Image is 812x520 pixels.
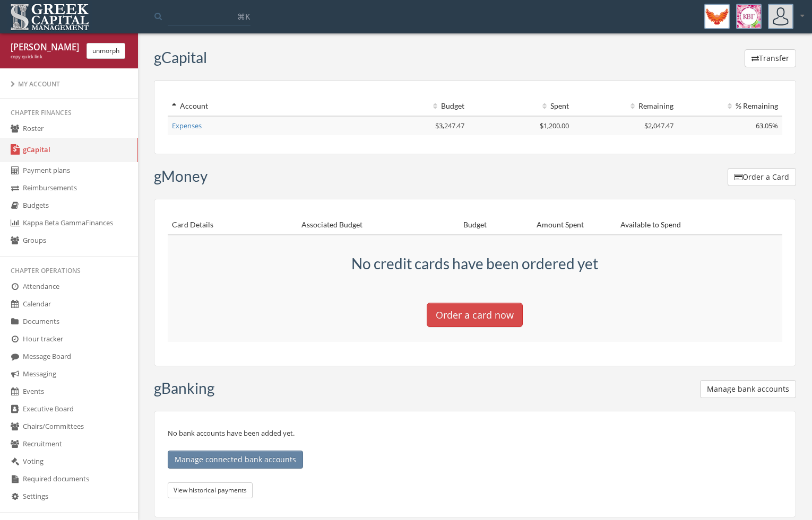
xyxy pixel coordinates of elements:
[427,303,523,327] button: Order a card now
[728,168,796,186] button: Order a Card
[237,11,250,22] span: ⌘K
[11,41,79,54] div: [PERSON_NAME] [PERSON_NAME]
[275,255,674,272] h3: No credit cards have been ordered yet
[435,121,464,130] span: $3,247.47
[297,215,394,235] th: Associated Budget
[700,380,796,398] button: Manage bank accounts
[172,101,360,111] div: Account
[154,168,208,184] h3: gMoney
[745,49,796,67] button: Transfer
[11,80,127,89] div: My Account
[154,49,207,66] h3: gCapital
[644,121,673,130] span: $2,047.47
[168,482,253,498] button: View historical payments
[577,101,673,111] div: Remaining
[168,451,303,469] button: Manage connected bank accounts
[87,43,125,59] button: unmorph
[369,101,465,111] div: Budget
[394,215,491,235] th: Budget
[756,121,778,130] span: 63.05%
[491,215,588,235] th: Amount Spent
[172,121,202,130] a: Expenses
[540,121,569,130] span: $1,200.00
[11,54,79,60] div: copy quick link
[168,427,782,469] p: No bank accounts have been added yet.
[588,215,685,235] th: Available to Spend
[473,101,569,111] div: Spent
[682,101,778,111] div: % Remaining
[168,215,297,235] th: Card Details
[154,380,214,396] h3: gBanking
